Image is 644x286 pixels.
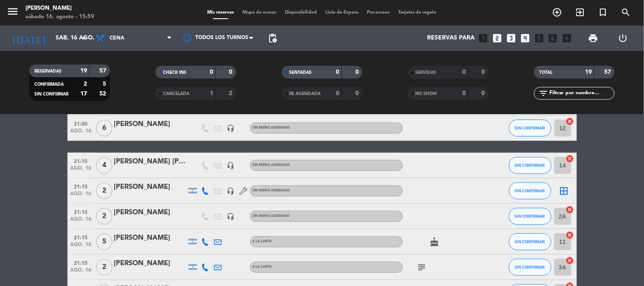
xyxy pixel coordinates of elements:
div: [PERSON_NAME] [25,4,94,13]
i: looks_6 [548,33,559,44]
i: headset_mic [227,213,235,220]
i: cancel [566,117,574,126]
span: ago. 16 [70,267,92,277]
strong: 0 [462,69,466,75]
input: Filtrar por nombre... [548,89,614,98]
span: Sin menú asignado [253,126,290,129]
span: SIN CONFIRMAR [515,188,545,193]
i: headset_mic [227,187,235,195]
span: A LA CARTA [253,240,272,243]
i: looks_4 [520,33,531,44]
span: 2 [96,259,112,276]
span: 2 [96,208,112,225]
span: SIN CONFIRMAR [515,239,545,244]
strong: 19 [80,68,87,74]
i: cancel [566,205,574,214]
strong: 1 [210,90,213,96]
span: TOTAL [539,70,552,75]
div: sábado 16. agosto - 15:59 [25,13,94,21]
span: Pre-acceso [363,10,394,15]
i: looks_one [478,33,489,44]
span: Reservas para [427,35,475,42]
div: [PERSON_NAME] [114,233,186,244]
span: ago. 16 [70,216,92,226]
span: SIN CONFIRMAR [515,163,545,168]
span: 21:15 [70,207,92,216]
span: A LA CARTA [253,265,272,269]
i: turned_in_not [598,7,608,17]
span: SIN CONFIRMAR [34,92,68,96]
i: cake [430,237,440,247]
i: [DATE] [6,29,51,48]
strong: 17 [80,91,87,97]
strong: 52 [99,91,108,97]
strong: 0 [481,90,487,96]
strong: 5 [103,81,108,87]
strong: 57 [605,69,613,75]
div: [PERSON_NAME] [PERSON_NAME] [114,156,186,167]
span: NO SHOW [416,92,437,96]
div: [PERSON_NAME] [114,182,186,193]
span: ago. 16 [70,242,92,252]
i: cancel [566,231,574,239]
div: [PERSON_NAME] [114,207,186,218]
span: 21:15 [70,232,92,242]
strong: 2 [84,81,87,87]
span: SENTADAS [290,70,312,75]
i: menu [6,5,19,18]
i: arrow_drop_down [79,33,89,43]
strong: 0 [336,69,340,75]
span: print [588,33,599,43]
div: [PERSON_NAME] [114,119,186,130]
i: cancel [566,256,574,265]
i: headset_mic [227,162,235,169]
strong: 0 [355,90,360,96]
span: 2 [96,182,112,199]
span: Tarjetas de regalo [394,10,441,15]
strong: 57 [99,68,108,74]
span: 21:15 [70,181,92,191]
span: Sin menú asignado [253,189,290,192]
span: SERVIDAS [416,70,436,75]
div: LOG OUT [608,25,638,51]
span: 21:00 [70,118,92,128]
span: Disponibilidad [281,10,321,15]
span: CONFIRMADA [34,82,64,87]
i: search [621,7,631,17]
strong: 0 [336,90,340,96]
span: ago. 16 [70,191,92,201]
span: CHECK INS [163,70,186,75]
i: subject [417,262,427,272]
strong: 0 [210,69,213,75]
span: Cena [110,35,124,41]
i: filter_list [538,88,548,98]
i: add_box [562,33,573,44]
div: [PERSON_NAME] [114,258,186,269]
i: add_circle_outline [552,7,562,17]
span: SIN CONFIRMAR [515,126,545,130]
span: Sin menú asignado [253,214,290,218]
span: SIN CONFIRMAR [515,214,545,219]
i: looks_3 [506,33,517,44]
span: Lista de Espera [321,10,363,15]
span: ago. 16 [70,165,92,175]
span: Mapa de mesas [238,10,281,15]
i: cancel [566,154,574,163]
span: RE AGENDADA [290,92,321,96]
span: SIN CONFIRMAR [515,265,545,269]
i: border_all [559,186,569,196]
strong: 19 [585,69,592,75]
strong: 0 [481,69,487,75]
i: looks_5 [534,33,545,44]
span: 21:15 [70,156,92,165]
span: 6 [96,120,112,137]
strong: 0 [229,69,234,75]
span: pending_actions [267,33,278,43]
span: Sin menú asignado [253,163,290,167]
span: 5 [96,233,112,250]
span: 21:15 [70,258,92,267]
span: 4 [96,157,112,174]
strong: 2 [229,90,234,96]
i: looks_two [492,33,503,44]
i: headset_mic [227,124,235,132]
